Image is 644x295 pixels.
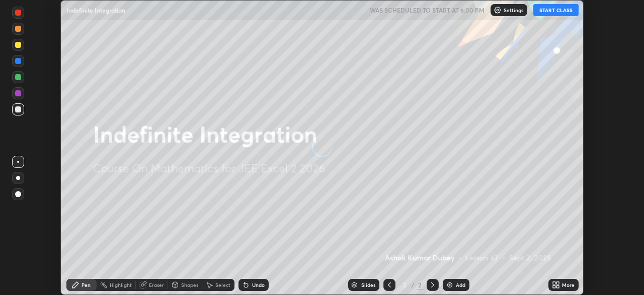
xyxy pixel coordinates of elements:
div: Shapes [181,282,198,287]
img: add-slide-button [446,281,454,289]
p: Indefinite Integration [66,6,125,14]
div: Add [456,282,465,287]
div: Highlight [110,282,132,287]
img: class-settings-icons [494,6,502,14]
div: Eraser [149,282,164,287]
div: Slides [361,282,375,287]
p: Settings [504,8,523,13]
div: 2 [399,282,410,288]
div: / [412,282,415,288]
button: START CLASS [533,4,579,16]
div: Pen [82,282,91,287]
div: More [562,282,575,287]
div: 2 [417,280,423,289]
div: Undo [252,282,265,287]
h5: WAS SCHEDULED TO START AT 6:00 PM [370,6,485,15]
div: Select [215,282,230,287]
